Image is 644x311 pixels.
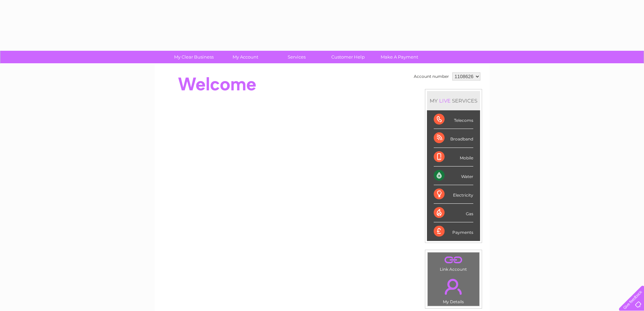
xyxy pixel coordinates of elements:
a: Services [269,51,325,63]
a: . [429,275,478,298]
div: Broadband [434,129,473,148]
div: Gas [434,204,473,222]
a: Customer Help [320,51,376,63]
td: Link Account [427,252,480,273]
div: Telecoms [434,110,473,129]
div: LIVE [438,97,452,104]
div: Payments [434,222,473,241]
td: Account number [412,71,451,82]
div: Electricity [434,185,473,204]
div: MY SERVICES [427,91,480,110]
a: My Account [217,51,273,63]
div: Water [434,166,473,185]
a: My Clear Business [166,51,222,63]
div: Mobile [434,148,473,166]
a: . [429,254,478,266]
a: Make A Payment [372,51,427,63]
td: My Details [427,273,480,306]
